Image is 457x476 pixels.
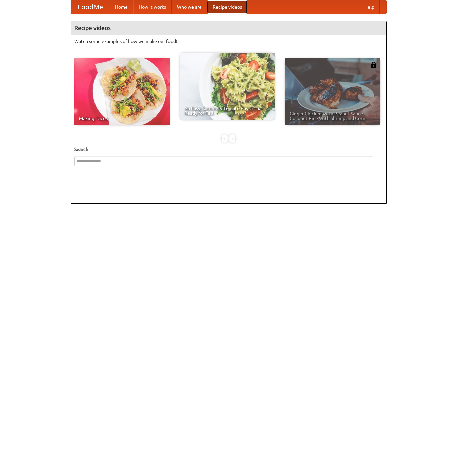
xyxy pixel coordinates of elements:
p: Watch some examples of how we make our food! [74,38,383,45]
span: Making Tacos [79,116,165,121]
div: « [222,134,228,143]
span: An Easy, Summery Tomato Pasta That's Ready for Fall [184,106,270,115]
h4: Recipe videos [71,21,386,35]
a: Recipe videos [207,0,247,14]
a: Making Tacos [74,58,170,125]
div: » [229,134,235,143]
a: How it works [133,0,172,14]
a: Who we are [172,0,207,14]
a: Help [359,0,380,14]
h5: Search [74,146,383,153]
img: 483408.png [370,62,377,68]
a: Home [110,0,133,14]
a: FoodMe [71,0,110,14]
a: An Easy, Summery Tomato Pasta That's Ready for Fall [180,53,275,120]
